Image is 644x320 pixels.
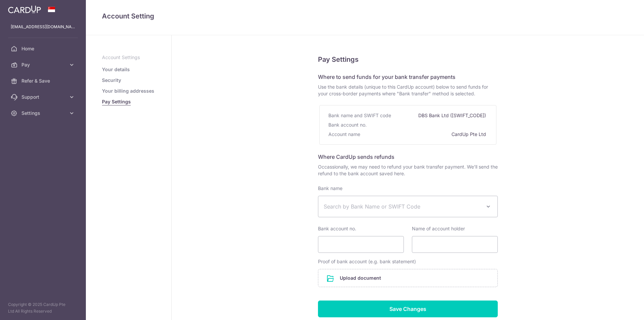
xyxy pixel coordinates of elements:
[451,130,487,139] div: CardUp Pte Ltd
[8,5,41,13] img: CardUp
[318,225,356,232] label: Bank account no.
[418,111,487,120] div: DBS Bank Ltd ([SWIFT_CODE])
[318,185,342,192] label: Bank name
[328,120,368,130] div: Bank account no.
[102,77,121,84] a: Security
[318,74,455,80] span: Where to send funds for your bank transfer payments
[318,164,498,177] span: Occassionally, we may need to refund your bank transfer payment. We’ll send the refund to the ban...
[102,12,154,20] span: translation missing: en.refund_bank_accounts.show.title.account_setting
[21,94,66,100] span: Support
[318,269,498,287] div: Upload document
[601,300,637,317] iframe: Opens a widget where you can find more information
[318,301,498,317] input: Save Changes
[328,130,362,139] div: Account name
[324,202,481,211] span: Search by Bank Name or SWIFT Code
[318,84,498,97] span: Use the bank details (unique to this CardUp account) below to send funds for your cross-border pa...
[318,54,498,65] h5: Pay Settings
[102,98,131,105] a: Pay Settings
[21,110,66,117] span: Settings
[102,88,154,94] a: Your billing addresses
[21,61,66,68] span: Pay
[21,78,66,84] span: Refer & Save
[102,54,155,61] p: Account Settings
[318,258,416,265] label: Proof of bank account (e.g. bank statement)
[328,111,392,120] div: Bank name and SWIFT code
[21,45,66,52] span: Home
[412,225,465,232] label: Name of account holder
[318,153,394,160] span: Where CardUp sends refunds
[102,66,130,73] a: Your details
[11,24,75,30] p: [EMAIL_ADDRESS][DOMAIN_NAME]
